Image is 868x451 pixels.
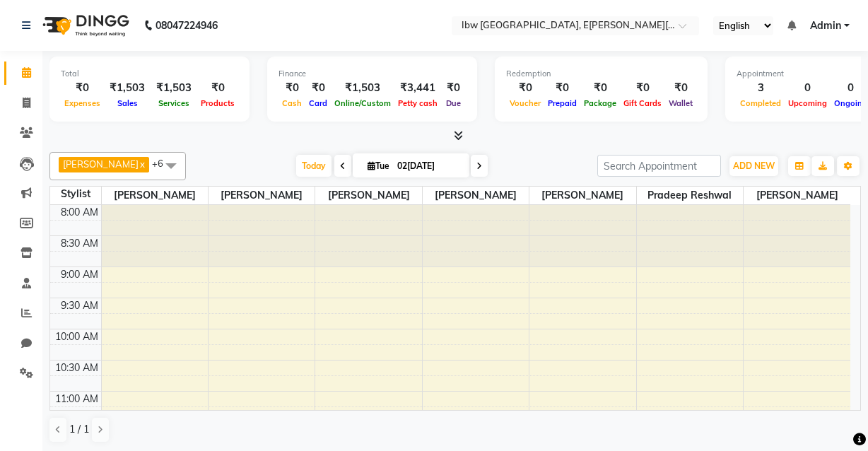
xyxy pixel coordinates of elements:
div: ₹0 [544,80,580,96]
div: ₹1,503 [104,80,151,96]
div: ₹0 [620,80,665,96]
span: [PERSON_NAME] [315,187,421,204]
div: 9:30 AM [58,298,101,313]
span: Card [305,98,331,108]
span: [PERSON_NAME] [102,187,208,204]
span: Products [197,98,238,108]
div: 3 [737,80,785,96]
div: ₹0 [441,80,466,96]
div: 8:30 AM [58,236,101,251]
span: Admin [810,18,841,33]
span: [PERSON_NAME] [529,187,635,204]
span: Online/Custom [331,98,394,108]
span: +6 [152,158,174,169]
div: ₹0 [197,80,238,96]
span: Expenses [61,98,104,108]
div: ₹0 [278,80,305,96]
div: Stylist [50,187,101,201]
span: Cash [278,98,305,108]
div: ₹1,503 [331,80,394,96]
div: ₹0 [665,80,696,96]
span: Tue [364,160,393,171]
span: Pradeep reshwal [637,187,743,204]
span: Prepaid [544,98,580,108]
div: Total [61,68,238,80]
span: ADD NEW [733,160,775,171]
div: 10:30 AM [52,361,101,375]
a: x [139,158,145,170]
span: Package [580,98,620,108]
span: [PERSON_NAME] [209,187,315,204]
div: ₹1,503 [151,80,197,96]
span: Today [296,155,332,177]
span: Completed [737,98,785,108]
button: ADD NEW [729,156,778,176]
span: Upcoming [785,98,831,108]
div: 11:00 AM [52,392,101,406]
div: 0 [785,80,831,96]
div: ₹0 [506,80,544,96]
span: Voucher [506,98,544,108]
input: 2025-09-02 [393,156,464,177]
div: Finance [278,68,466,80]
span: Gift Cards [620,98,665,108]
div: ₹0 [61,80,104,96]
span: [PERSON_NAME] [744,187,850,204]
b: 08047224946 [156,6,218,45]
span: 1 / 1 [69,422,89,437]
span: [PERSON_NAME] [423,187,529,204]
div: 10:00 AM [52,329,101,344]
div: ₹0 [580,80,620,96]
span: Sales [114,98,141,108]
div: ₹0 [305,80,331,96]
span: Petty cash [394,98,441,108]
div: Redemption [506,68,696,80]
div: 9:00 AM [58,267,101,282]
span: Services [155,98,193,108]
span: [PERSON_NAME] [63,158,139,170]
img: logo [36,6,133,45]
div: ₹3,441 [394,80,441,96]
span: Wallet [665,98,696,108]
div: 8:00 AM [58,205,101,220]
span: Due [442,98,464,108]
input: Search Appointment [597,155,721,177]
